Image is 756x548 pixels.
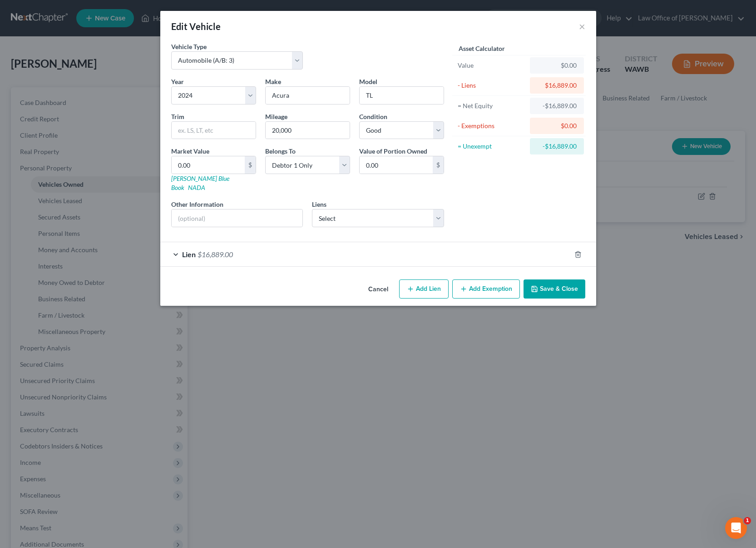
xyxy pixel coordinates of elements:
[171,146,209,156] label: Market Value
[182,250,196,259] span: Lien
[433,156,444,174] div: $
[265,112,287,121] label: Mileage
[171,199,223,209] label: Other Information
[458,142,526,151] div: = Unexempt
[744,517,751,524] span: 1
[399,279,449,299] button: Add Lien
[245,156,256,174] div: $
[171,42,207,51] label: Vehicle Type
[198,250,233,259] span: $16,889.00
[171,20,221,33] div: Edit Vehicle
[361,280,395,299] button: Cancel
[458,101,526,110] div: = Net Equity
[359,77,377,86] label: Model
[458,121,526,130] div: - Exemptions
[360,87,444,104] input: ex. Altima
[266,87,350,104] input: ex. Nissan
[171,174,229,191] a: [PERSON_NAME] Blue Book
[171,112,184,121] label: Trim
[452,279,520,299] button: Add Exemption
[579,21,585,32] button: ×
[171,77,184,86] label: Year
[537,142,577,151] div: -$16,889.00
[459,44,505,53] label: Asset Calculator
[172,209,303,227] input: (optional)
[458,81,526,90] div: - Liens
[359,146,427,156] label: Value of Portion Owned
[537,121,577,130] div: $0.00
[266,122,350,139] input: --
[360,156,433,174] input: 0.00
[359,112,387,121] label: Condition
[265,78,281,85] span: Make
[172,156,245,174] input: 0.00
[172,122,256,139] input: ex. LS, LT, etc
[458,61,526,70] div: Value
[537,81,577,90] div: $16,889.00
[537,101,577,110] div: -$16,889.00
[188,184,205,191] a: NADA
[524,279,585,299] button: Save & Close
[265,147,296,155] span: Belongs To
[725,517,747,539] iframe: Intercom live chat
[312,199,326,209] label: Liens
[537,61,577,70] div: $0.00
